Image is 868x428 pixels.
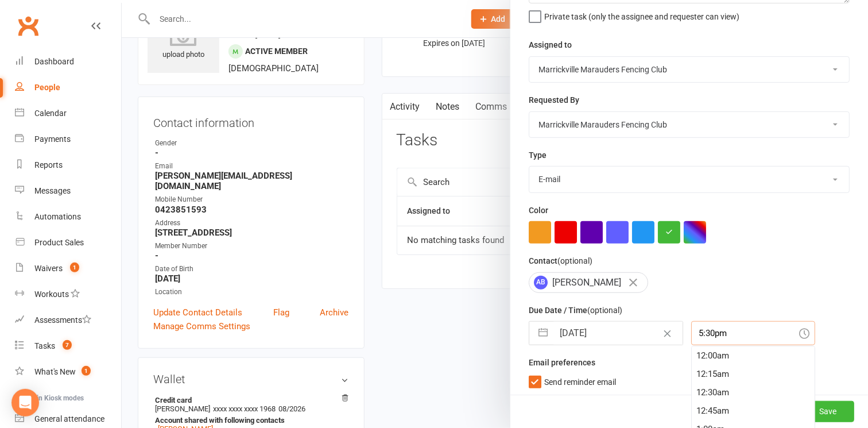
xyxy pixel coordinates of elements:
div: Workouts [34,290,69,299]
a: People [15,75,121,101]
span: 7 [63,340,72,350]
div: Calendar [34,109,67,118]
label: Color [529,204,548,217]
a: Automations [15,204,121,230]
a: Messages [15,178,121,204]
label: Assigned to [529,38,572,51]
div: Payments [34,134,71,144]
div: Product Sales [34,238,84,247]
div: 12:30am [692,383,815,402]
a: What's New1 [15,359,121,385]
span: Send reminder email [544,373,616,387]
div: People [34,83,60,92]
div: Open Intercom Messenger [11,389,39,417]
div: Dashboard [34,57,74,66]
div: General attendance [34,414,104,423]
a: Product Sales [15,230,121,256]
span: 1 [70,263,79,272]
div: Reports [34,160,63,169]
a: Clubworx [14,11,42,40]
a: Assessments [15,307,121,333]
label: Email preferences [529,356,595,369]
div: Assessments [34,315,91,325]
div: [PERSON_NAME] [529,272,648,293]
a: Workouts [15,282,121,307]
div: Waivers [34,264,63,273]
button: Save [801,402,854,422]
a: Tasks 7 [15,333,121,359]
div: 12:00am [692,346,815,365]
label: Type [529,149,547,161]
span: 1 [82,366,91,376]
div: Automations [34,212,81,221]
label: Due Date / Time [529,304,622,317]
a: Calendar [15,101,121,126]
div: 12:45am [692,402,815,420]
span: Private task (only the assignee and requester can view) [544,8,739,21]
button: Clear Date [657,322,677,344]
a: Payments [15,126,121,152]
div: Messages [34,186,71,195]
a: Reports [15,152,121,178]
div: 12:15am [692,365,815,383]
a: Waivers 1 [15,256,121,282]
small: (optional) [587,306,622,315]
div: What's New [34,367,76,376]
label: Requested By [529,94,579,106]
div: Tasks [34,341,55,350]
a: Dashboard [15,49,121,75]
label: Contact [529,255,592,267]
small: (optional) [557,256,592,265]
span: AB [534,276,548,290]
